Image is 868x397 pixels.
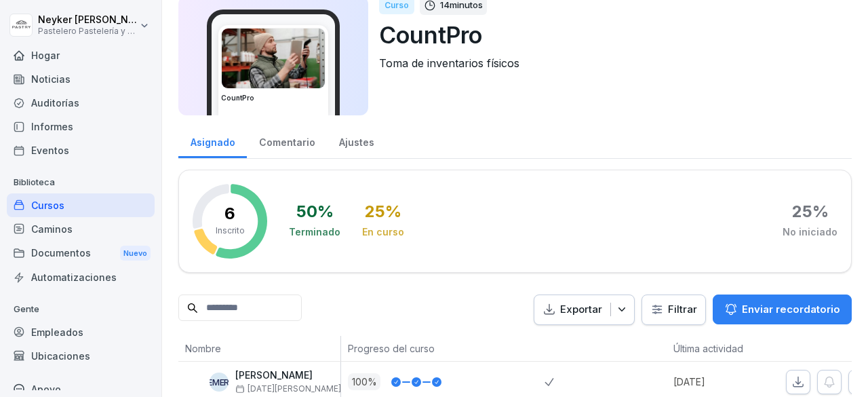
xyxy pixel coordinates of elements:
font: 50 [296,202,317,221]
font: [PERSON_NAME] [235,369,313,381]
font: Informes [31,121,73,132]
font: 6 [224,204,235,223]
a: Caminos [7,217,155,241]
font: Asignado [191,136,235,148]
font: Biblioteca [14,176,55,187]
font: Toma de inventarios físicos [379,56,519,70]
a: Cursos [7,193,155,217]
font: Nombre [185,343,221,354]
font: Automatizaciones [31,271,117,283]
a: Hogar [7,43,155,67]
font: Documentos [31,247,91,259]
a: Noticias [7,67,155,91]
a: Comentario [247,124,327,158]
font: Sala de emergencias [172,377,266,387]
a: Informes [7,115,155,138]
font: Cursos [31,200,64,211]
font: Eventos [31,145,69,156]
font: Ubicaciones [31,350,90,362]
font: [DATE][PERSON_NAME] [248,383,341,394]
font: Hogar [31,50,60,61]
font: [PERSON_NAME] [75,14,152,25]
button: Filtrar [642,295,705,324]
font: Gente [14,303,39,314]
font: 25 [792,202,812,221]
font: Nuevo [123,248,147,258]
font: Apoyo [31,383,61,395]
font: Terminado [289,226,340,238]
font: % [385,202,401,221]
font: 25 [365,202,385,221]
font: No iniciado [783,226,837,238]
a: DocumentosNuevo [7,241,155,266]
font: Noticias [31,73,71,85]
a: Eventos [7,138,155,162]
button: Enviar recordatorio [713,295,852,324]
font: % [317,202,334,221]
font: CountPro [379,21,482,49]
font: Enviar recordatorio [742,303,840,316]
font: 100 [352,376,368,387]
font: En curso [362,226,404,238]
font: Neyker [38,14,72,25]
font: % [368,376,377,387]
font: Comentario [259,136,315,148]
font: Auditorías [31,97,79,109]
font: Inscrito [216,225,245,235]
button: Exportar [534,295,635,325]
font: Exportar [560,303,602,316]
a: Auditorías [7,91,155,115]
font: Filtrar [668,303,697,316]
font: Progreso del curso [348,343,435,354]
font: CountPro [221,94,254,102]
font: % [812,202,829,221]
img: nanuqyb3jmpxevmk16xmqivn.png [222,29,325,88]
a: Ajustes [327,124,386,158]
font: [DATE] [673,376,705,387]
font: Ajustes [339,136,374,148]
font: Pastelero Pastelería y Cocina gourmet [38,26,191,36]
a: Ubicaciones [7,344,155,368]
a: Empleados [7,320,155,344]
font: Caminos [31,223,73,235]
a: Automatizaciones [7,265,155,289]
a: Asignado [178,124,247,158]
font: Empleados [31,326,83,338]
font: Última actividad [673,343,743,354]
